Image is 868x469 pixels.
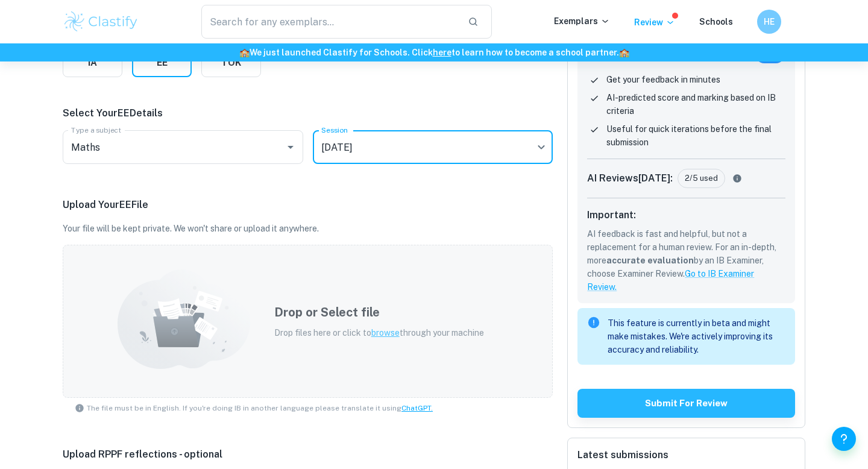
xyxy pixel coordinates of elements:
[274,303,484,321] h5: Drop or Select file
[63,222,553,235] p: Your file will be kept private. We won't share or upload it anywhere.
[87,403,433,414] span: The file must be in English. If you're doing IB in another language please translate it using
[201,5,458,39] input: Search for any exemplars...
[606,256,694,265] b: accurate evaluation
[201,48,261,77] button: TOK
[606,73,720,86] p: Get your feedback in minutes
[606,122,785,149] p: Useful for quick iterations before the final submission
[2,46,866,59] h6: We just launched Clastify for Schools. Click to learn how to become a school partner.
[63,198,553,212] p: Upload Your EE File
[619,48,629,57] span: 🏫
[730,174,744,183] svg: Currently AI Markings are limited at 5 per day and 50 per month. The limits will increase as we s...
[554,14,610,28] p: Exemplars
[132,48,192,77] button: EE
[832,427,856,451] button: Help and Feedback
[321,125,348,135] label: Session
[606,91,785,118] p: AI-predicted score and marking based on IB criteria
[757,10,781,34] button: HE
[699,17,733,27] a: Schools
[608,312,785,361] div: This feature is currently in beta and might make mistakes. We're actively improving its accuracy ...
[63,48,122,77] button: IA
[63,447,553,462] p: Upload RPPF reflections - optional
[313,130,553,164] div: [DATE]
[587,171,673,186] h6: AI Reviews [DATE] :
[577,448,795,462] h6: Latest submissions
[634,16,675,29] p: Review
[433,48,451,57] a: here
[371,328,400,338] span: browse
[587,227,785,294] p: AI feedback is fast and helpful, but not a replacement for a human review. For an in-depth, more ...
[763,15,776,28] h6: HE
[282,139,299,156] button: Open
[587,208,785,222] h6: Important:
[274,326,484,339] p: Drop files here or click to through your machine
[678,172,725,184] span: 2/5 used
[63,10,139,34] img: Clastify logo
[239,48,250,57] span: 🏫
[401,404,433,412] a: ChatGPT.
[71,125,121,135] label: Type a subject
[63,106,553,121] p: Select Your EE Details
[577,389,795,418] button: Submit for review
